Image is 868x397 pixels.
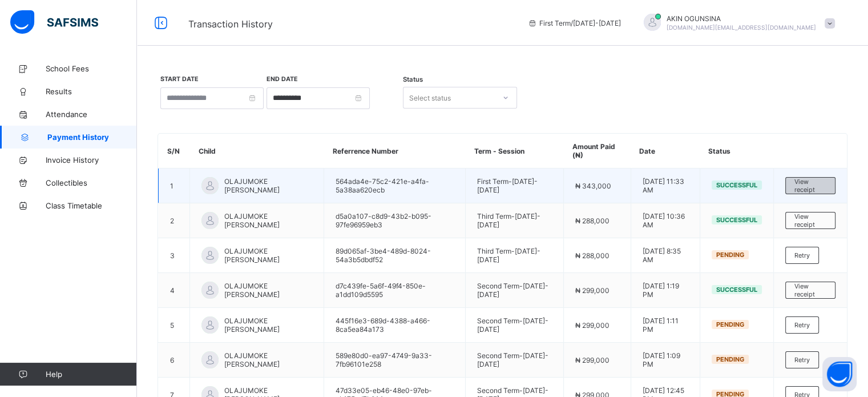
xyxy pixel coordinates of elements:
[700,134,773,169] th: Status
[324,273,466,308] td: d7c439fe-5a6f-49f4-850e-a1dd109d5595
[716,251,744,259] span: Pending
[46,370,136,379] span: Help
[403,75,423,83] span: Status
[466,134,564,169] th: Term - Session
[224,282,312,299] span: OLAJUMOKE [PERSON_NAME]
[160,75,199,83] label: Start Date
[46,64,137,73] span: School Fees
[324,203,466,238] td: d5a0a107-c8d9-43b2-b095-97fe96959eb3
[631,273,700,308] td: [DATE] 1:19 PM
[667,14,816,23] span: AKIN OGUNSINA
[10,10,98,34] img: safsims
[631,169,700,203] td: [DATE] 11:33 AM
[190,134,324,169] th: Child
[159,238,190,273] td: 3
[716,286,757,294] span: Successful
[324,308,466,343] td: 445f16e3-689d-4388-a466-8ca5ea84a173
[631,134,700,169] th: Date
[575,251,609,260] span: ₦ 288,000
[528,19,621,27] span: session/term information
[159,273,190,308] td: 4
[46,201,137,210] span: Class Timetable
[159,343,190,378] td: 6
[46,178,137,187] span: Collectibles
[324,238,466,273] td: 89d065af-3be4-489d-8024-54a3b5dbdf52
[224,351,312,368] span: OLAJUMOKE [PERSON_NAME]
[466,343,564,378] td: Second Term - [DATE]-[DATE]
[324,343,466,378] td: 589e80d0-ea97-4749-9a33-7fb96101e258
[466,308,564,343] td: Second Term - [DATE]-[DATE]
[575,321,609,330] span: ₦ 299,000
[267,75,298,83] label: End Date
[794,356,810,364] span: Retry
[575,216,609,225] span: ₦ 288,000
[716,181,757,189] span: Successful
[324,169,466,203] td: 564ada4e-75c2-421e-a4fa-5a38aa620ecb
[564,134,631,169] th: Amount Paid (₦)
[631,203,700,238] td: [DATE] 10:36 AM
[575,182,611,190] span: ₦ 343,000
[575,356,609,364] span: ₦ 299,000
[224,316,312,334] span: OLAJUMOKE [PERSON_NAME]
[188,18,273,30] span: Transaction History
[794,282,826,298] span: View receipt
[716,355,744,363] span: Pending
[575,286,609,295] span: ₦ 299,000
[794,212,826,228] span: View receipt
[466,169,564,203] td: First Term - [DATE]-[DATE]
[409,87,451,109] div: Select status
[224,247,312,264] span: OLAJUMOKE [PERSON_NAME]
[631,343,700,378] td: [DATE] 1:09 PM
[667,24,816,31] span: [DOMAIN_NAME][EMAIL_ADDRESS][DOMAIN_NAME]
[46,87,137,96] span: Results
[46,110,137,119] span: Attendance
[631,308,700,343] td: [DATE] 1:11 PM
[632,14,841,33] div: AKINOGUNSINA
[224,177,312,194] span: OLAJUMOKE [PERSON_NAME]
[794,251,810,259] span: Retry
[224,212,312,229] span: OLAJUMOKE [PERSON_NAME]
[794,321,810,329] span: Retry
[47,133,137,142] span: Payment History
[822,357,857,391] button: Open asap
[159,134,190,169] th: S/N
[46,155,137,165] span: Invoice History
[159,308,190,343] td: 5
[466,203,564,238] td: Third Term - [DATE]-[DATE]
[324,134,466,169] th: Referrence Number
[159,203,190,238] td: 2
[716,320,744,328] span: Pending
[466,273,564,308] td: Second Term - [DATE]-[DATE]
[159,169,190,203] td: 1
[794,178,826,194] span: View receipt
[716,216,757,224] span: Successful
[466,238,564,273] td: Third Term - [DATE]-[DATE]
[631,238,700,273] td: [DATE] 8:35 AM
